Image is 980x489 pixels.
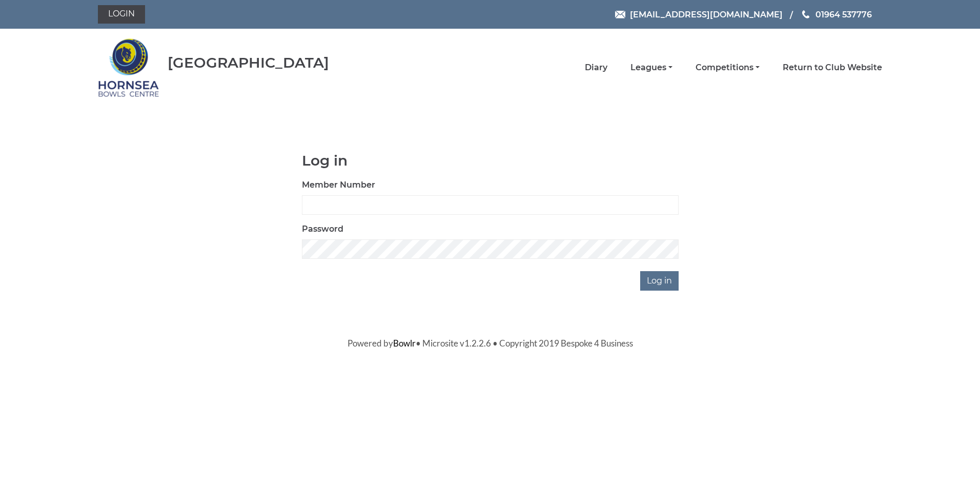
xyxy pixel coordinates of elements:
span: Powered by • Microsite v1.2.2.6 • Copyright 2019 Bespoke 4 Business [348,338,633,349]
a: Bowlr [393,338,416,349]
input: Log in [640,271,679,291]
img: Phone us [802,10,809,18]
a: Competitions [696,62,760,73]
label: Member Number [302,179,375,191]
h1: Log in [302,153,679,169]
a: Email [EMAIL_ADDRESS][DOMAIN_NAME] [615,8,783,21]
a: Login [98,5,145,24]
a: Diary [585,62,607,73]
img: Hornsea Bowls Centre [98,32,159,104]
div: [GEOGRAPHIC_DATA] [168,55,329,71]
a: Return to Club Website [783,62,882,73]
a: Leagues [630,62,672,73]
label: Password [302,223,343,235]
span: [EMAIL_ADDRESS][DOMAIN_NAME] [630,9,783,19]
span: 01964 537776 [815,9,872,19]
a: Phone us 01964 537776 [801,8,872,21]
img: Email [615,11,625,18]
